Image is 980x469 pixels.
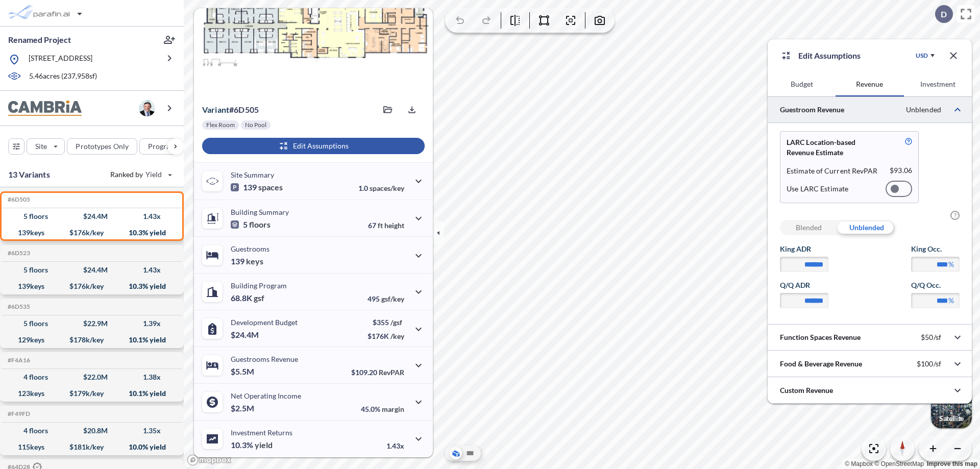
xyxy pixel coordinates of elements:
label: % [948,295,954,306]
p: Prototypes Only [76,141,129,152]
p: Net Operating Income [231,391,301,400]
p: Guestrooms Revenue [231,355,298,363]
a: Mapbox [845,460,873,467]
button: Program [139,138,194,155]
button: Switcher ImageSatellite [931,387,972,428]
p: $2.5M [231,403,256,413]
span: margin [382,405,404,413]
p: Building Program [231,281,287,290]
p: 13 Variants [8,168,50,181]
button: Site Plan [464,447,476,459]
p: Site Summary [231,170,274,179]
label: Q/Q Occ. [911,280,960,290]
p: 1.43x [386,441,404,450]
div: USD [916,52,928,60]
div: Unblended [838,220,895,235]
p: 68.8K [231,293,264,303]
span: gsf [254,293,264,303]
p: Program [148,141,177,152]
p: 10.3% [231,440,273,450]
p: 1.0 [358,184,404,192]
p: 139 [231,256,263,266]
p: Estimate of Current RevPAR [787,166,878,176]
p: 139 [231,182,283,192]
img: user logo [139,100,155,116]
span: spaces [258,182,283,192]
span: /key [390,332,404,340]
p: $24.4M [231,330,260,340]
p: $5.5M [231,366,256,377]
span: Yield [145,169,162,180]
p: Flex Room [206,121,235,129]
button: Ranked by Yield [102,166,179,183]
p: Use LARC Estimate [787,184,848,193]
p: Satellite [939,414,964,423]
h5: Click to copy the code [6,250,30,257]
button: Edit Assumptions [202,138,425,154]
p: Renamed Project [8,34,71,45]
p: Guestrooms [231,244,269,253]
button: Aerial View [450,447,462,459]
span: gsf/key [381,294,404,303]
span: RevPAR [379,368,404,377]
label: King Occ. [911,244,960,254]
button: Investment [904,72,972,96]
p: Building Summary [231,208,289,216]
p: 45.0% [361,405,404,413]
a: Mapbox homepage [187,454,232,466]
span: /gsf [390,318,402,327]
span: keys [246,256,263,266]
h5: Click to copy the code [6,303,30,310]
button: Budget [768,72,836,96]
button: Revenue [836,72,903,96]
span: yield [255,440,273,450]
span: floors [249,219,271,230]
p: Development Budget [231,318,298,327]
span: spaces/key [370,184,404,192]
p: Investment Returns [231,428,292,437]
p: Edit Assumptions [798,50,861,62]
p: Site [35,141,47,152]
a: OpenStreetMap [874,460,924,467]
button: Site [27,138,65,155]
button: Prototypes Only [67,138,137,155]
p: $100/sf [917,359,941,368]
p: No Pool [245,121,266,129]
p: D [941,10,947,19]
img: Switcher Image [931,387,972,428]
h5: Click to copy the code [6,410,30,417]
p: Function Spaces Revenue [780,332,861,342]
label: % [948,259,954,269]
p: 495 [367,294,404,303]
span: Variant [202,105,229,114]
span: ? [950,211,960,220]
label: King ADR [780,244,828,254]
a: Improve this map [927,460,977,467]
span: ft [378,221,383,230]
img: BrandImage [8,101,82,116]
p: $176K [367,332,404,340]
p: $50/sf [921,333,941,342]
p: 5.46 acres ( 237,958 sf) [29,71,97,82]
p: Food & Beverage Revenue [780,359,862,369]
h5: Click to copy the code [6,357,30,364]
span: height [384,221,404,230]
div: Blended [780,220,838,235]
p: # 6d505 [202,105,259,115]
p: $355 [367,318,404,327]
p: $ 93.06 [890,166,912,176]
p: 5 [231,219,271,230]
p: Custom Revenue [780,385,833,396]
p: $109.20 [351,368,404,377]
h5: Click to copy the code [6,196,30,203]
p: [STREET_ADDRESS] [29,53,92,66]
label: Q/Q ADR [780,280,828,290]
p: 67 [368,221,404,230]
p: LARC Location-based Revenue Estimate [787,137,881,158]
